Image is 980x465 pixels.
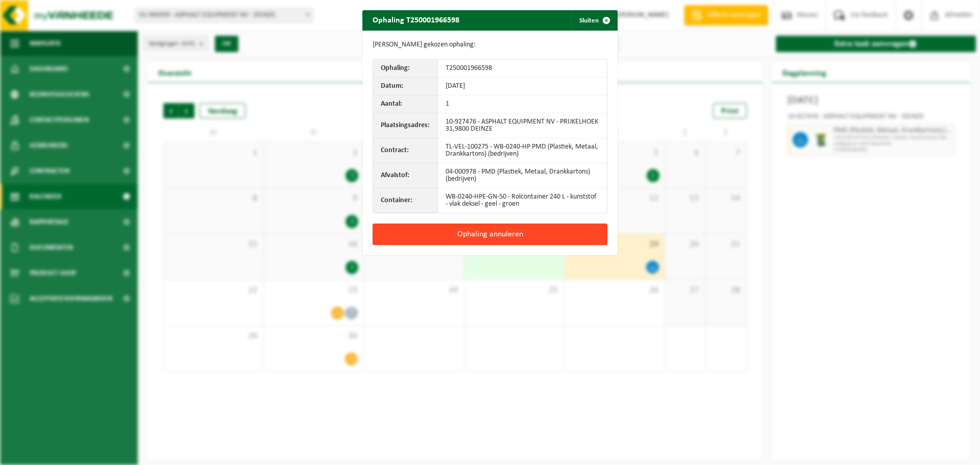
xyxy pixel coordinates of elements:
th: Container: [373,188,438,213]
td: [DATE] [438,78,607,95]
td: T250001966598 [438,60,607,78]
td: TL-VEL-100275 - WB-0240-HP PMD (Plastiek, Metaal, Drankkartons) (bedrijven) [438,138,607,163]
td: WB-0240-HPE-GN-50 - Rolcontainer 240 L - kunststof - vlak deksel - geel - groen [438,188,607,213]
h2: Ophaling T250001966598 [362,10,470,30]
th: Ophaling: [373,60,438,78]
p: [PERSON_NAME] gekozen ophaling: [373,41,607,49]
th: Contract: [373,138,438,163]
th: Afvalstof: [373,163,438,188]
button: Ophaling annuleren [373,224,607,245]
button: Sluiten [571,10,617,31]
td: 1 [438,95,607,113]
th: Plaatsingsadres: [373,113,438,138]
td: 04-000978 - PMD (Plastiek, Metaal, Drankkartons) (bedrijven) [438,163,607,188]
td: 10-927476 - ASPHALT EQUIPMENT NV - PRIJKELHOEK 31,9800 DEINZE [438,113,607,138]
th: Aantal: [373,95,438,113]
th: Datum: [373,78,438,95]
